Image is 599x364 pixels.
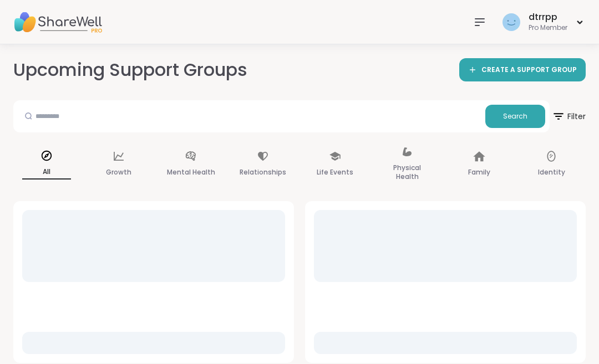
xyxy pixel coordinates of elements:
[529,23,567,33] div: Pro Member
[485,105,545,128] button: Search
[529,11,567,23] div: dtrrpp
[459,58,586,81] a: CREATE A SUPPORT GROUP
[502,13,520,31] img: dtrrpp
[106,166,131,179] p: Growth
[22,165,71,180] p: All
[481,65,577,75] span: CREATE A SUPPORT GROUP
[503,111,527,121] span: Search
[538,166,565,179] p: Identity
[240,166,286,179] p: Relationships
[552,103,586,130] span: Filter
[167,166,215,179] p: Mental Health
[552,100,586,132] button: Filter
[317,166,353,179] p: Life Events
[383,161,432,183] p: Physical Health
[468,166,490,179] p: Family
[13,3,102,42] img: ShareWell Nav Logo
[13,58,247,83] h2: Upcoming Support Groups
